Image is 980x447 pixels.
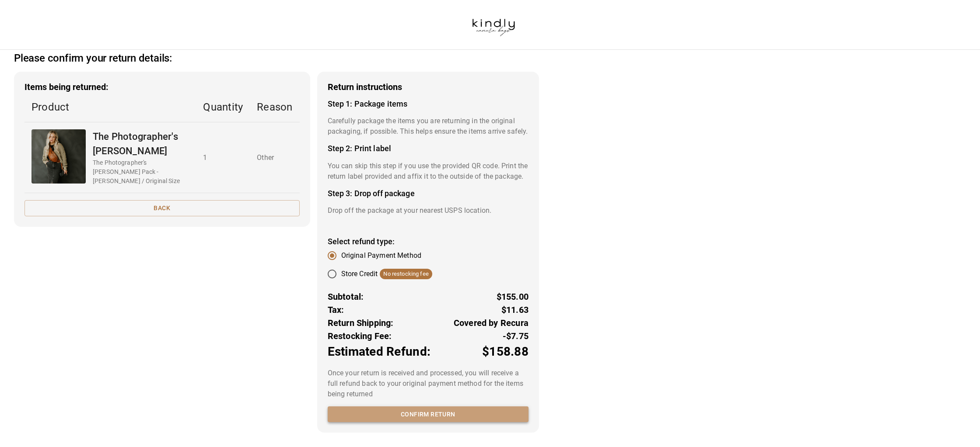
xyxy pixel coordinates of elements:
h4: Step 1: Package items [328,99,528,109]
p: 1 [203,152,243,163]
p: Estimated Refund: [328,343,430,361]
p: Subtotal: [328,290,364,303]
img: kindlycamerabags.myshopify.com-b37650f6-6cf4-42a0-a808-989f93ebecdf [460,6,527,43]
h3: Items being returned: [24,82,300,92]
h4: Select refund type: [328,237,528,246]
p: $155.00 [497,290,528,303]
h4: Step 3: Drop off package [328,189,528,198]
div: Store Credit [341,269,432,279]
p: Restocking Fee: [328,329,392,343]
span: Original Payment Method [341,250,421,261]
h4: Step 2: Print label [328,144,528,153]
p: Other [257,152,292,163]
span: No restocking fee [380,270,432,278]
p: The Photographer's [PERSON_NAME] [93,129,189,158]
p: $11.63 [501,303,528,316]
p: Carefully package the items you are returning in the original packaging, if possible. This helps ... [328,116,528,137]
button: Back [24,200,300,216]
button: Confirm return [328,406,528,423]
p: Once your return is received and processed, you will receive a full refund back to your original ... [328,368,528,399]
p: -$7.75 [503,329,528,343]
p: Drop off the package at your nearest USPS location. [328,205,528,216]
p: The Photographer's [PERSON_NAME] Pack - [PERSON_NAME] / Original Size [93,158,189,186]
p: Product [31,99,189,115]
p: Quantity [203,99,243,115]
p: Return Shipping: [328,316,394,329]
p: Reason [257,99,292,115]
h3: Return instructions [328,82,528,92]
p: Covered by Recura [454,316,528,329]
h2: Please confirm your return details: [14,52,172,65]
p: You can skip this step if you use the provided QR code. Print the return label provided and affix... [328,161,528,182]
p: Tax: [328,303,344,316]
p: $158.88 [482,343,528,361]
